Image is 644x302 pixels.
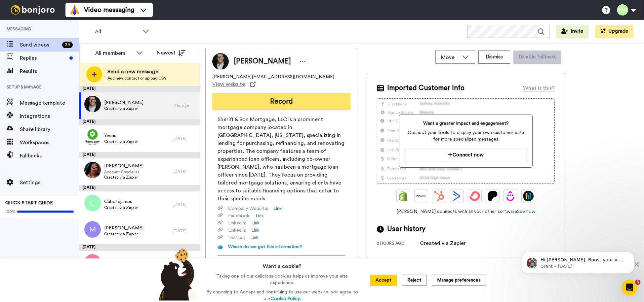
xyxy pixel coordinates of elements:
button: Newest [152,46,190,59]
iframe: Intercom notifications message [512,238,644,284]
p: Taking one of our delicious cookies helps us improve your site experience. [205,273,360,286]
span: [PERSON_NAME] [104,258,143,264]
button: Upgrade [595,25,633,38]
div: All members [95,49,133,57]
img: 970ce7bf-2f54-440f-b06c-fd773e6a40de.jpg [84,162,101,178]
div: [DATE] [174,169,197,174]
span: Results [20,67,79,75]
span: Sheriff & Son Mortgage, LLC is a prominent mortgage company located in [GEOGRAPHIC_DATA], [US_STA... [218,116,345,203]
a: Link [256,213,264,219]
span: Created via Zapier [104,205,138,210]
img: s.png [84,254,101,271]
a: Link [250,234,259,241]
p: By choosing to Accept and continuing to use our website, you agree to our . [205,289,360,302]
span: Created via Zapier [104,106,143,111]
span: Yvens [104,132,138,139]
div: [DATE] [79,152,200,158]
span: QUICK START GUIDE [5,201,53,205]
img: 60f3848a-2113-4c6b-8ccd-52c9c52e2936.jpg [84,96,101,112]
span: Workspaces [20,139,79,147]
span: Connect your tools to display your own customer data for more specialized messages [405,129,527,143]
a: See how [517,209,535,214]
span: User history [387,224,425,234]
button: Accept [370,275,397,286]
span: Replies [20,54,67,62]
div: [DATE] [79,185,200,191]
img: ActiveCampaign [452,191,462,201]
span: [PERSON_NAME] [104,163,143,169]
span: Task description : [218,258,264,265]
span: Created via Zapier [104,175,143,180]
span: Account Specialist [104,169,143,175]
div: 39 [62,42,73,48]
a: Link [251,227,260,234]
div: 2 hr. ago [174,103,197,108]
span: [PERSON_NAME] [104,99,143,106]
span: Linkedin : [228,227,246,234]
span: Integrations [20,112,79,120]
a: Link [273,205,282,212]
span: 100% [5,209,16,214]
div: [DATE] [174,202,197,207]
img: Image of Joe sheriff [212,53,229,70]
img: Shopify [398,191,409,201]
span: [PERSON_NAME] [234,56,291,66]
button: Disable fallback [513,50,561,64]
span: Created via Zapier [104,139,138,144]
img: GoHighLevel [523,191,534,201]
span: Want a greater impact and engagement? [405,120,527,127]
span: Imported Customer Info [387,83,464,93]
div: Created via Zapier [420,239,466,247]
span: Twitter : [228,234,245,241]
img: 6c42d396-6d45-4a2f-970b-747cf26b3391.png [84,129,101,145]
div: [DATE] [174,228,197,234]
button: Reject [402,275,426,286]
img: Drip [505,191,516,201]
span: Send a new message [107,68,167,76]
div: [DATE] [174,136,197,141]
img: ConvertKit [469,191,480,201]
img: Patreon [487,191,498,201]
span: [PERSON_NAME] connects with all your other software [377,208,555,215]
img: m.png [84,221,101,238]
span: Cabotejames [104,198,138,205]
button: Invite [556,25,588,38]
a: Cookie Policy [270,296,300,301]
span: Video messaging [84,5,134,15]
div: What is this? [523,84,555,92]
span: Add new contact or upload CSV [107,76,167,81]
span: All [95,28,139,36]
span: [PERSON_NAME] [104,225,143,231]
img: c.png [84,195,101,211]
span: Linkedin : [228,220,246,226]
span: Message template [20,99,79,107]
iframe: Intercom live chat [622,280,637,295]
div: [DATE] [79,244,200,251]
span: Where do we get this information? [228,245,302,249]
span: Settings [20,179,79,186]
button: Manage preferences [432,275,486,286]
span: [PERSON_NAME][EMAIL_ADDRESS][DOMAIN_NAME] [212,74,334,80]
span: Fallbacks [20,152,79,160]
span: Share library [20,125,79,133]
a: View website [212,80,256,88]
button: Connect now [405,148,527,162]
button: Record [212,93,350,110]
img: bear-with-cookie.png [153,248,202,301]
span: Company Website : [228,205,268,212]
div: 2 hours ago [377,241,420,247]
img: Hubspot [434,191,444,201]
span: View website [212,80,245,88]
span: Facebook : [228,213,250,219]
div: [DATE] [79,86,200,92]
span: Created via Zapier [264,258,327,265]
span: Move [441,53,459,61]
h3: Want a cookie? [263,258,302,270]
span: 5 [635,280,640,285]
button: Dismiss [478,50,510,64]
span: Created via Zapier [104,231,143,237]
